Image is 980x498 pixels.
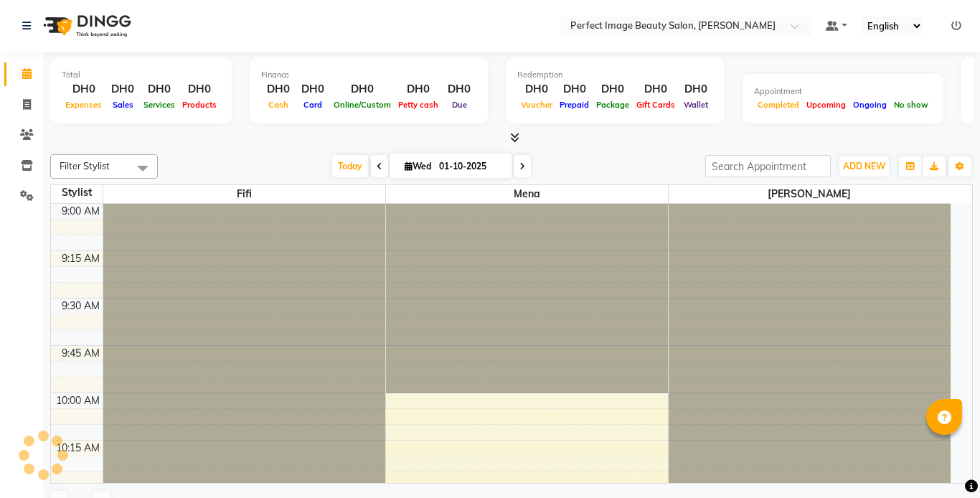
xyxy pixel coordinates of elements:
button: ADD NEW [839,156,889,177]
span: Petty cash [395,100,442,110]
span: Fifi [103,185,385,203]
div: Appointment [754,85,932,98]
div: 9:00 AM [59,204,103,219]
span: Gift Cards [633,100,679,110]
div: DH0 [140,81,179,98]
span: Completed [754,100,803,110]
div: DH0 [556,81,593,98]
input: 2025-10-01 [435,156,507,177]
span: Expenses [62,100,105,110]
div: DH0 [633,81,679,98]
div: DH0 [179,81,220,98]
div: DH0 [395,81,442,98]
div: DH0 [105,81,140,98]
span: Services [140,100,179,110]
span: Online/Custom [330,100,395,110]
span: Products [179,100,220,110]
div: 9:15 AM [59,251,103,266]
span: Package [593,100,633,110]
span: Card [300,100,326,110]
span: Ongoing [849,100,890,110]
div: Finance [261,69,476,81]
div: DH0 [442,81,476,98]
div: DH0 [679,81,713,98]
span: Upcoming [803,100,849,110]
span: Mena [386,185,668,203]
input: Search Appointment [705,155,831,177]
span: Wed [401,161,435,172]
div: DH0 [517,81,556,98]
img: logo [37,6,135,46]
span: Cash [265,100,292,110]
div: Stylist [51,185,103,200]
span: Prepaid [556,100,593,110]
span: No show [890,100,932,110]
div: 9:30 AM [59,299,103,314]
span: Voucher [517,100,556,110]
div: Redemption [517,69,713,81]
div: DH0 [296,81,330,98]
div: 10:15 AM [53,441,103,456]
div: 10:00 AM [53,393,103,408]
span: Due [448,100,471,110]
span: Filter Stylist [60,160,110,172]
span: Wallet [680,100,712,110]
div: DH0 [330,81,395,98]
div: Total [62,69,220,81]
span: Today [332,155,368,177]
div: DH0 [62,81,105,98]
span: ADD NEW [843,161,885,172]
div: 9:45 AM [59,346,103,361]
span: [PERSON_NAME] [669,185,951,203]
div: DH0 [593,81,633,98]
div: DH0 [261,81,296,98]
span: Sales [109,100,137,110]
